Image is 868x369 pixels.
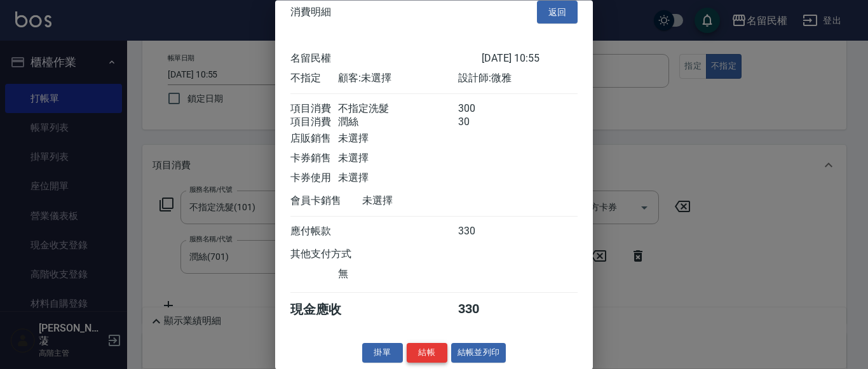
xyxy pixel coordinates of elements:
[338,103,458,116] div: 不指定洗髮
[451,344,506,363] button: 結帳並列印
[338,172,458,185] div: 未選擇
[458,302,506,319] div: 330
[290,152,338,166] div: 卡券銷售
[290,172,338,185] div: 卡券使用
[338,268,458,281] div: 無
[482,53,578,66] div: [DATE] 10:55
[290,225,338,239] div: 應付帳款
[338,133,458,146] div: 未選擇
[338,152,458,166] div: 未選擇
[537,1,578,24] button: 返回
[458,72,578,86] div: 設計師: 微雅
[458,225,506,239] div: 330
[290,195,362,208] div: 會員卡銷售
[338,72,458,86] div: 顧客: 未選擇
[290,302,362,319] div: 現金應收
[290,6,331,18] span: 消費明細
[458,103,506,116] div: 300
[458,116,506,130] div: 30
[407,344,447,363] button: 結帳
[290,103,338,116] div: 項目消費
[362,195,482,208] div: 未選擇
[290,133,338,146] div: 店販銷售
[290,53,482,66] div: 名留民權
[290,116,338,130] div: 項目消費
[290,248,386,262] div: 其他支付方式
[338,116,458,130] div: 潤絲
[290,72,338,86] div: 不指定
[362,344,403,363] button: 掛單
